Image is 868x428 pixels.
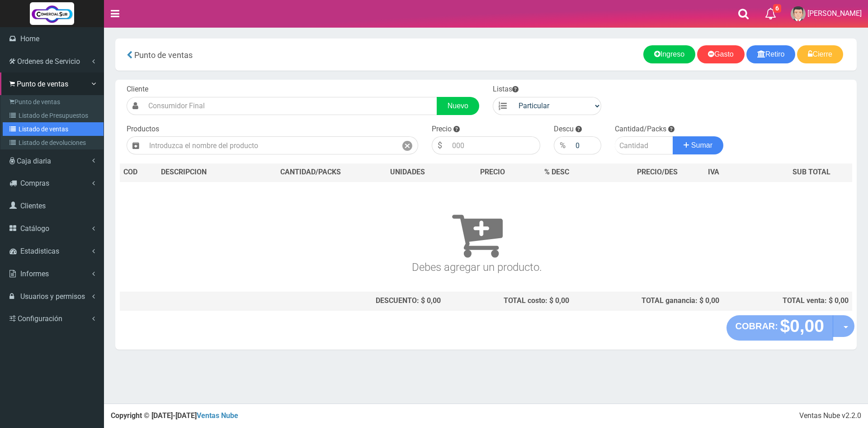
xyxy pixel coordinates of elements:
[746,45,796,63] a: Retiro
[157,164,250,182] th: DES
[673,136,723,154] button: Sumar
[20,179,49,188] span: Compras
[571,136,601,154] input: 000
[797,45,843,63] a: Cierre
[3,109,104,122] a: Listado de Presupuestos
[20,34,39,43] span: Home
[736,321,778,331] strong: COBRAR:
[17,157,51,165] span: Caja diaria
[127,84,148,95] label: Cliente
[799,411,861,421] div: Ventas Nube v2.2.0
[480,167,505,178] span: PRECIO
[17,57,80,66] span: Ordenes de Servicio
[250,164,370,182] th: CANTIDAD/PACKS
[174,168,207,176] span: CRIPCION
[432,124,452,135] label: Precio
[544,168,569,176] span: % DESC
[437,97,479,115] a: Nuevo
[111,411,238,420] strong: Copyright © [DATE]-[DATE]
[807,9,862,18] span: [PERSON_NAME]
[554,136,571,154] div: %
[576,296,719,306] div: TOTAL ganancia: $ 0,00
[17,80,68,88] span: Punto de ventas
[697,45,745,63] a: Gasto
[780,316,824,336] strong: $0,00
[20,247,59,255] span: Estadisticas
[134,50,193,60] span: Punto de ventas
[3,95,104,109] a: Punto de ventas
[643,45,695,63] a: Ingreso
[773,4,781,13] span: 6
[20,224,49,233] span: Catálogo
[30,2,74,25] img: Logo grande
[145,136,397,154] input: Introduzca el nombre del producto
[3,122,104,136] a: Listado de ventas
[708,168,719,176] span: IVA
[637,168,678,176] span: PRECIO/DES
[123,195,830,273] h3: Debes agregar un producto.
[20,269,49,278] span: Informes
[197,411,238,420] a: Ventas Nube
[20,202,46,210] span: Clientes
[120,164,157,182] th: COD
[18,314,62,323] span: Configuración
[254,296,441,306] div: DESCUENTO: $ 0,00
[370,164,444,182] th: UNIDADES
[726,315,834,341] button: COBRAR: $0,00
[554,124,574,135] label: Descu
[448,136,540,154] input: 000
[726,296,849,306] div: TOTAL venta: $ 0,00
[432,136,448,154] div: $
[3,136,104,149] a: Listado de devoluciones
[144,97,437,115] input: Consumidor Final
[791,6,806,21] img: User Image
[615,136,673,154] input: Cantidad
[493,84,519,95] label: Listas
[20,292,85,301] span: Usuarios y permisos
[127,124,159,135] label: Productos
[691,141,712,149] span: Sumar
[615,124,666,135] label: Cantidad/Packs
[793,167,830,178] span: SUB TOTAL
[448,296,569,306] div: TOTAL costo: $ 0,00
